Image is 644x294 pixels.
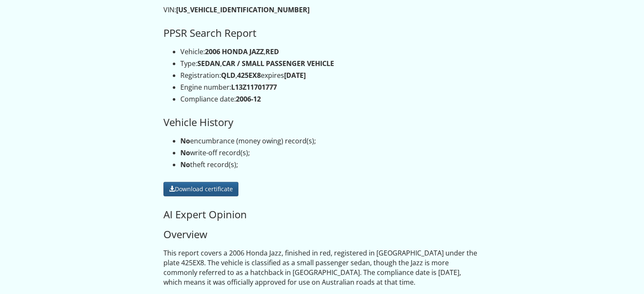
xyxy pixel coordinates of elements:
[163,229,481,240] h3: Overview
[180,160,190,169] strong: No
[163,209,481,220] h3: AI Expert Opinion
[163,117,481,128] h3: Vehicle History
[163,248,481,287] p: This report covers a 2006 Honda Jazz, finished in red, registered in [GEOGRAPHIC_DATA] under the ...
[163,182,238,196] a: Download certificate
[180,136,190,146] strong: No
[205,47,264,56] strong: 2006 HONDA JAZZ
[180,160,481,170] li: theft record(s);
[180,148,190,157] strong: No
[265,47,279,56] strong: RED
[222,59,334,68] strong: CAR / SMALL PASSENGER VEHICLE
[221,71,235,80] strong: QLD
[180,71,481,80] li: Registration: , expires
[284,71,306,80] strong: [DATE]
[180,59,481,69] li: Type: ,
[163,27,481,38] h3: PPSR Search Report
[236,94,261,104] strong: 2006-12
[237,71,261,80] strong: 425EX8
[197,59,220,68] strong: SEDAN
[180,148,481,158] li: write-off record(s);
[180,94,481,104] li: Compliance date:
[176,5,310,14] strong: [US_VEHICLE_IDENTIFICATION_NUMBER]
[163,5,481,15] p: VIN:
[231,82,277,92] strong: L13Z11701777
[180,47,481,57] li: Vehicle: ,
[180,136,481,146] li: encumbrance (money owing) record(s);
[180,82,481,92] li: Engine number:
